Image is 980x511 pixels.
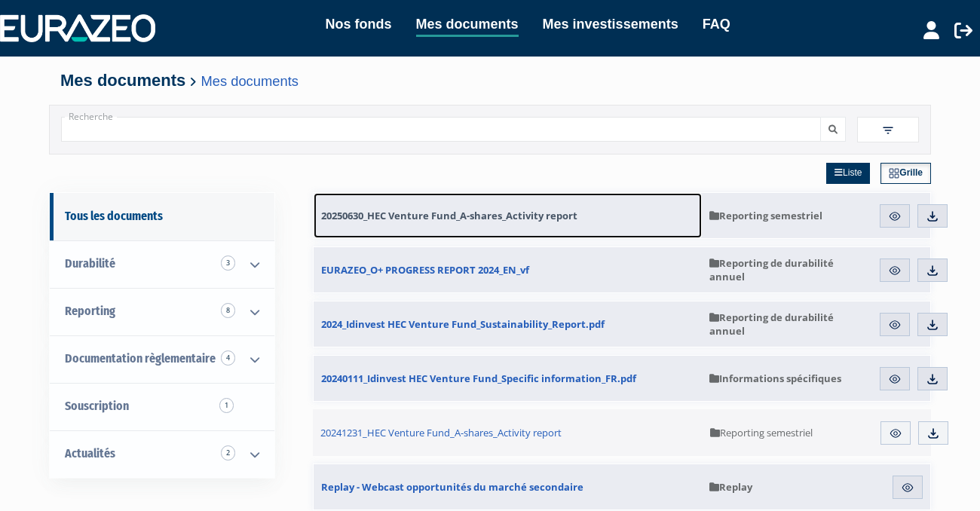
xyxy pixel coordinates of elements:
a: Mes investissements [543,14,678,35]
a: EURAZEO_O+ PROGRESS REPORT 2024_EN_vf [314,247,702,292]
input: Recherche [61,117,821,142]
span: 3 [221,255,235,271]
img: download.svg [926,372,939,386]
span: Replay [709,480,752,494]
span: Reporting semestriel [710,426,813,439]
a: FAQ [703,14,730,35]
span: 4 [221,350,235,366]
a: Durabilité 3 [50,240,274,288]
a: Liste [826,163,870,184]
span: 20241231_HEC Venture Fund_A-shares_Activity report [320,426,562,439]
span: 2024_Idinvest HEC Venture Fund_Sustainability_Report.pdf [321,317,605,331]
h4: Mes documents [60,72,920,90]
span: 20250630_HEC Venture Fund_A-shares_Activity report [321,209,577,222]
a: Mes documents [201,73,299,89]
span: Documentation règlementaire [65,351,216,366]
img: eye.svg [888,264,902,277]
span: Informations spécifiques [709,372,841,385]
a: 2024_Idinvest HEC Venture Fund_Sustainability_Report.pdf [314,301,702,347]
img: eye.svg [888,372,902,386]
span: Reporting de durabilité annuel [709,256,861,283]
a: Mes documents [416,14,519,37]
span: 8 [221,303,235,318]
span: Actualités [65,446,115,461]
span: Reporting de durabilité annuel [709,311,861,338]
a: Souscription1 [50,383,274,430]
span: 1 [219,398,234,413]
a: Tous les documents [50,193,274,240]
a: 20241231_HEC Venture Fund_A-shares_Activity report [313,409,703,456]
img: eye.svg [901,481,914,494]
a: 20240111_Idinvest HEC Venture Fund_Specific information_FR.pdf [314,356,702,401]
span: Replay - Webcast opportunités du marché secondaire [321,480,583,494]
img: eye.svg [889,427,902,440]
span: 2 [221,445,235,461]
img: download.svg [926,264,939,277]
span: EURAZEO_O+ PROGRESS REPORT 2024_EN_vf [321,263,529,277]
img: download.svg [926,427,940,440]
img: download.svg [926,210,939,223]
span: Reporting [65,304,115,318]
a: Grille [880,163,931,184]
a: 20250630_HEC Venture Fund_A-shares_Activity report [314,193,702,238]
span: Reporting semestriel [709,209,822,222]
img: download.svg [926,318,939,332]
span: Durabilité [65,256,115,271]
a: Documentation règlementaire 4 [50,335,274,383]
a: Actualités 2 [50,430,274,478]
a: Reporting 8 [50,288,274,335]
img: filter.svg [881,124,895,137]
a: Replay - Webcast opportunités du marché secondaire [314,464,702,509]
span: Souscription [65,399,129,413]
img: eye.svg [888,318,902,332]
a: Nos fonds [326,14,392,35]
span: 20240111_Idinvest HEC Venture Fund_Specific information_FR.pdf [321,372,636,385]
img: eye.svg [888,210,902,223]
img: grid.svg [889,168,899,179]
